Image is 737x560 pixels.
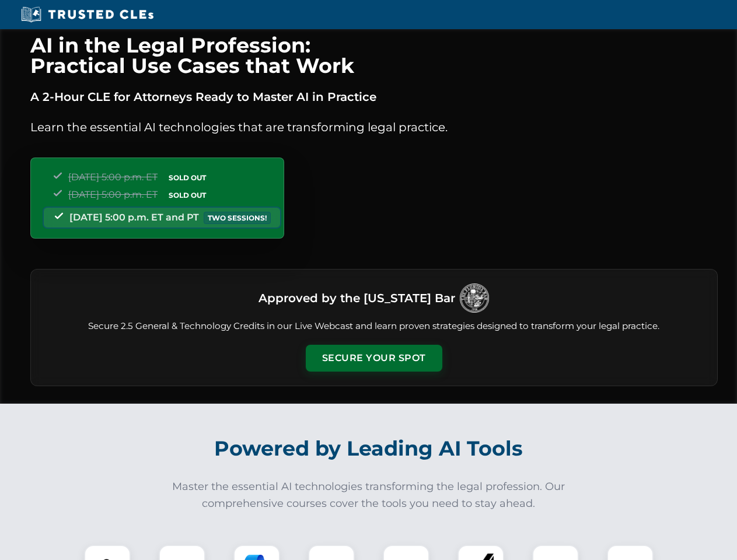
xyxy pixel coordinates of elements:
span: SOLD OUT [165,171,210,184]
img: Logo [460,283,489,313]
span: [DATE] 5:00 p.m. ET [68,171,158,183]
button: Secure Your Spot [306,345,442,372]
h1: AI in the Legal Profession: Practical Use Cases that Work [30,35,718,76]
span: SOLD OUT [165,189,210,201]
p: Secure 2.5 General & Technology Credits in our Live Webcast and learn proven strategies designed ... [45,320,703,333]
p: Learn the essential AI technologies that are transforming legal practice. [30,118,718,136]
img: Trusted CLEs [18,6,157,23]
span: [DATE] 5:00 p.m. ET [68,189,158,200]
p: Master the essential AI technologies transforming the legal profession. Our comprehensive courses... [165,478,573,512]
p: A 2-Hour CLE for Attorneys Ready to Master AI in Practice [30,87,718,106]
h2: Powered by Leading AI Tools [46,428,692,469]
h3: Approved by the [US_STATE] Bar [259,288,455,309]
